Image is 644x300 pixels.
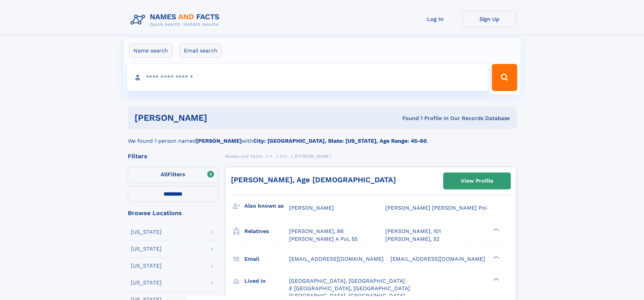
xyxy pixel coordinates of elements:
[131,246,162,252] div: [US_STATE]
[135,114,305,122] h1: [PERSON_NAME]
[225,152,262,160] a: Names and Facts
[180,44,222,58] label: Email search
[385,235,439,243] a: [PERSON_NAME], 52
[492,255,500,259] div: ❯
[289,293,405,299] span: [GEOGRAPHIC_DATA], [GEOGRAPHIC_DATA]
[289,228,344,235] a: [PERSON_NAME], 86
[385,228,441,235] a: [PERSON_NAME], 101
[270,154,273,159] span: P
[244,253,289,265] h3: Email
[129,44,172,58] label: Name search
[128,167,218,183] label: Filters
[128,129,517,145] div: We found 1 person named with .
[131,229,162,235] div: [US_STATE]
[492,228,500,232] div: ❯
[289,205,334,211] span: [PERSON_NAME]
[462,11,517,27] a: Sign Up
[444,173,510,189] a: View Profile
[280,152,287,160] a: Poi
[244,200,289,212] h3: Also known as
[461,173,493,189] div: View Profile
[390,256,485,262] span: [EMAIL_ADDRESS][DOMAIN_NAME]
[270,152,273,160] a: P
[492,277,500,281] div: ❯
[385,205,487,211] span: [PERSON_NAME] [PERSON_NAME] Poi
[128,11,225,29] img: Logo Names and Facts
[127,64,489,91] input: search input
[128,210,218,216] div: Browse Locations
[244,226,289,237] h3: Relatives
[289,256,384,262] span: [EMAIL_ADDRESS][DOMAIN_NAME]
[289,278,405,284] span: [GEOGRAPHIC_DATA], [GEOGRAPHIC_DATA]
[131,263,162,269] div: [US_STATE]
[289,235,358,243] a: [PERSON_NAME] A Poi, 55
[131,280,162,285] div: [US_STATE]
[289,285,410,292] span: E [GEOGRAPHIC_DATA], [GEOGRAPHIC_DATA]
[161,171,168,178] span: All
[253,138,427,144] b: City: [GEOGRAPHIC_DATA], State: [US_STATE], Age Range: 45-60
[492,64,517,91] button: Search Button
[280,154,287,159] span: Poi
[244,275,289,287] h3: Lived in
[408,11,462,27] a: Log In
[295,154,331,159] span: [PERSON_NAME]
[196,138,242,144] b: [PERSON_NAME]
[305,115,510,122] div: Found 1 Profile In Our Records Database
[128,153,218,159] div: Filters
[231,176,396,184] a: [PERSON_NAME], Age [DEMOGRAPHIC_DATA]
